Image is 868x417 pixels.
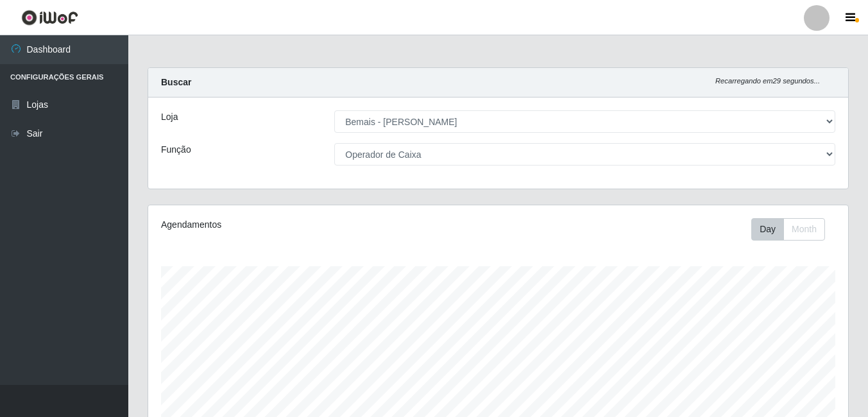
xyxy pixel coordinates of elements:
[161,218,430,232] div: Agendamentos
[161,143,191,157] label: Função
[161,110,178,124] label: Loja
[751,218,825,241] div: First group
[161,77,191,87] strong: Buscar
[751,218,784,241] button: Day
[715,77,820,85] i: Recarregando em 29 segundos...
[783,218,825,241] button: Month
[21,10,78,26] img: CoreUI Logo
[751,218,835,241] div: Toolbar with button groups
